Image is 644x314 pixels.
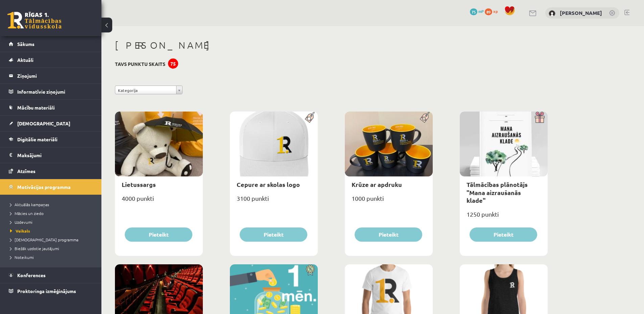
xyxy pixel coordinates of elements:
a: Konferences [9,267,93,283]
span: Aktuālās kampaņas [10,202,49,207]
div: 75 [168,58,178,69]
span: [DEMOGRAPHIC_DATA] programma [10,237,78,242]
div: 1250 punkti [460,209,548,225]
span: [DEMOGRAPHIC_DATA] [17,120,70,126]
a: Maksājumi [9,147,93,163]
a: Ziņojumi [9,68,93,83]
a: Uzdevumi [10,219,95,225]
div: 1000 punkti [345,193,433,210]
button: Pieteikt [355,227,422,242]
legend: Maksājumi [17,147,93,163]
a: Kategorija [115,86,183,94]
a: Krūze ar apdruku [352,180,402,188]
button: Pieteikt [470,227,537,242]
a: Biežāk uzdotie jautājumi [10,245,95,251]
legend: Ziņojumi [17,68,93,83]
a: Mācies un ziedo [10,210,95,216]
span: mP [478,8,484,14]
a: [PERSON_NAME] [560,9,602,16]
span: Noteikumi [10,255,34,260]
span: Mācies un ziedo [10,211,44,216]
span: Kategorija [118,86,173,95]
a: Veikals [10,228,95,234]
span: Atzīmes [17,168,35,174]
span: Aktuāli [17,57,33,63]
img: Populāra prece [418,112,433,123]
span: Sākums [17,41,34,47]
img: Atlaide [303,264,318,276]
span: Uzdevumi [10,219,32,225]
div: 3100 punkti [230,193,318,210]
a: Aktuālās kampaņas [10,201,95,208]
a: Motivācijas programma [9,179,93,195]
span: 75 [470,8,477,15]
span: Biežāk uzdotie jautājumi [10,246,59,251]
button: Pieteikt [240,227,307,242]
a: Proktoringa izmēģinājums [9,283,93,299]
span: Proktoringa izmēģinājums [17,288,76,294]
button: Pieteikt [125,227,192,242]
span: Digitālie materiāli [17,136,57,142]
a: 75 mP [470,8,484,14]
h1: [PERSON_NAME] [115,40,548,51]
span: Mācību materiāli [17,104,55,111]
span: xp [493,8,498,14]
a: Aktuāli [9,52,93,68]
a: 89 xp [485,8,501,14]
a: Noteikumi [10,254,95,260]
span: Motivācijas programma [17,184,71,190]
a: Digitālie materiāli [9,131,93,147]
img: Populāra prece [303,112,318,123]
a: Cepure ar skolas logo [237,180,300,188]
a: Rīgas 1. Tālmācības vidusskola [7,12,62,29]
span: 89 [485,8,492,15]
div: 4000 punkti [115,193,203,210]
img: Viktorija Romulāne [549,10,555,17]
a: Lietussargs [122,180,156,188]
a: Informatīvie ziņojumi [9,84,93,99]
a: Sākums [9,36,93,52]
a: [DEMOGRAPHIC_DATA] programma [10,237,95,243]
span: Veikals [10,228,30,234]
span: Konferences [17,272,46,278]
a: Atzīmes [9,163,93,179]
a: Mācību materiāli [9,100,93,115]
h3: Tavs punktu skaits [115,61,165,67]
img: Dāvana ar pārsteigumu [532,112,548,123]
a: [DEMOGRAPHIC_DATA] [9,116,93,131]
a: Tālmācības plānotājs "Mana aizraušanās klade" [467,180,528,204]
legend: Informatīvie ziņojumi [17,84,93,99]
